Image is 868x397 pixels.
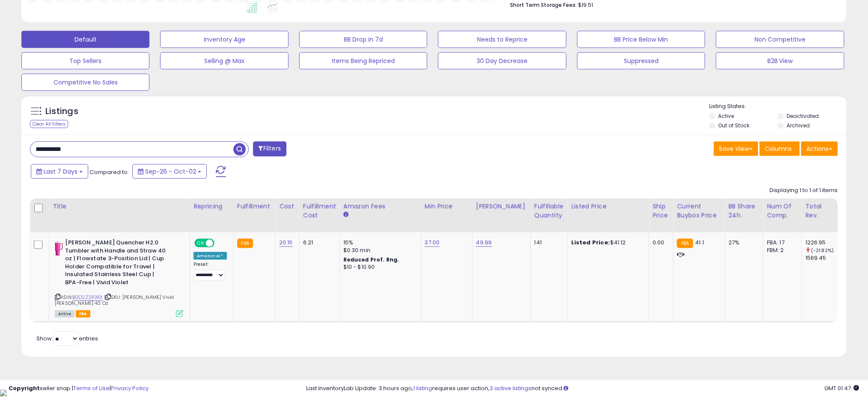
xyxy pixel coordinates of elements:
[767,247,795,254] div: FBM: 2
[571,238,610,247] b: Listed Price:
[73,384,110,392] a: Terms of Use
[195,240,206,247] span: ON
[160,52,288,69] button: Selling @ Max
[299,52,427,69] button: Items Being Repriced
[343,264,415,271] div: $10 - $10.90
[89,168,129,176] span: Compared to:
[728,239,757,247] div: 27%
[825,384,859,392] span: 2025-10-10 01:47 GMT
[476,202,527,211] div: [PERSON_NAME]
[45,105,78,117] h5: Listings
[55,294,174,307] span: | SKU: [PERSON_NAME] Vivid [PERSON_NAME] 40 Oz
[476,238,492,247] a: 49.99
[577,52,705,69] button: Suppressed
[55,310,75,318] span: All listings currently available for purchase on Amazon
[111,384,149,392] a: Privacy Policy
[425,238,440,247] a: 37.00
[695,238,704,247] span: 41.1
[653,202,670,220] div: Ship Price
[237,239,253,248] small: FBA
[719,122,750,129] label: Out of Stock
[21,52,149,69] button: Top Sellers
[343,247,415,254] div: $0.30 min
[716,31,844,48] button: Non Competitive
[716,52,844,69] button: B2B View
[577,31,705,48] button: BB Price Below Min
[534,202,564,220] div: Fulfillable Quantity
[534,239,561,247] div: 141
[728,202,760,220] div: BB Share 24h.
[805,239,840,247] div: 1226.95
[303,239,333,247] div: 6.21
[805,202,837,220] div: Total Rev.
[9,384,40,392] strong: Copyright
[653,239,667,247] div: 0.00
[194,202,230,211] div: Repricing
[160,31,288,48] button: Inventory Age
[811,247,834,254] small: (-21.82%)
[21,31,149,48] button: Default
[714,141,758,156] button: Save View
[578,1,593,9] span: $19.51
[194,262,227,281] div: Preset:
[213,240,227,247] span: OFF
[55,239,183,316] div: ASIN:
[253,141,286,156] button: Filters
[303,202,336,220] div: Fulfillment Cost
[76,310,90,318] span: FBA
[237,202,272,211] div: Fulfillment
[30,120,68,128] div: Clear All Filters
[343,202,418,211] div: Amazon Fees
[805,254,840,262] div: 1569.45
[65,239,169,289] b: [PERSON_NAME] Quencher H2.0 Tumbler with Handle and Straw 40 oz | Flowstate 3-Position Lid | Cup ...
[53,202,186,211] div: Title
[306,385,859,393] div: Last InventoryLab Update: 3 hours ago, requires user action, not synced.
[571,202,645,211] div: Listed Price
[9,385,149,393] div: seller snap | |
[677,239,693,248] small: FBA
[767,239,795,247] div: FBA: 17
[44,167,78,176] span: Last 7 Days
[438,31,566,48] button: Needs to Reprice
[787,112,819,120] label: Deactivated
[510,1,577,9] b: Short Term Storage Fees:
[438,52,566,69] button: 30 Day Decrease
[132,164,207,179] button: Sep-26 - Oct-02
[787,122,810,129] label: Archived
[36,334,98,343] span: Show: entries
[299,31,427,48] button: BB Drop in 7d
[719,112,734,120] label: Active
[425,202,469,211] div: Min Price
[279,238,293,247] a: 20.15
[55,239,63,256] img: 31gxgBmguAL._SL40_.jpg
[767,202,798,220] div: Num of Comp.
[31,164,88,179] button: Last 7 Days
[194,252,227,260] div: Amazon AI *
[571,239,642,247] div: $41.12
[343,211,349,219] small: Amazon Fees.
[801,141,838,156] button: Actions
[21,74,149,91] button: Competitive No Sales
[343,256,400,263] b: Reduced Prof. Rng.
[343,239,415,247] div: 15%
[145,167,196,176] span: Sep-26 - Oct-02
[279,202,296,211] div: Cost
[770,186,838,195] div: Displaying 1 to 1 of 1 items
[760,141,800,156] button: Columns
[677,202,721,220] div: Current Buybox Price
[710,102,847,111] p: Listing States:
[489,384,531,392] a: 3 active listings
[765,144,792,153] span: Columns
[413,384,432,392] a: 1 listing
[72,294,103,301] a: B0D2Z2R3KX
